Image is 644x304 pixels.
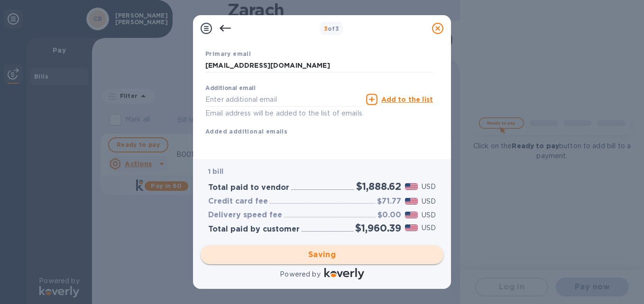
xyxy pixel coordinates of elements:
[355,222,401,234] h2: $1,960.39
[205,128,287,135] b: Added additional emails
[208,225,300,234] h3: Total paid by customer
[381,96,433,103] u: Add to the list
[208,197,268,206] h3: Credit card fee
[324,268,364,279] img: Logo
[422,197,436,206] p: USD
[422,223,436,233] p: USD
[280,269,320,279] p: Powered by
[377,211,401,220] h3: $0.00
[205,86,256,91] label: Additional email
[208,211,282,220] h3: Delivery speed fee
[324,25,328,32] span: 3
[405,212,418,218] img: USD
[324,25,340,32] b: of 3
[422,182,436,192] p: USD
[422,210,436,220] p: USD
[377,197,401,206] h3: $71.77
[405,224,418,231] img: USD
[205,59,433,73] input: Enter your primary name
[208,183,289,192] h3: Total paid to vendor
[205,92,362,107] input: Enter additional email
[205,108,362,119] p: Email address will be added to the list of emails
[205,50,251,57] b: Primary email
[356,180,401,192] h2: $1,888.62
[405,183,418,190] img: USD
[405,198,418,205] img: USD
[208,168,223,175] b: 1 bill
